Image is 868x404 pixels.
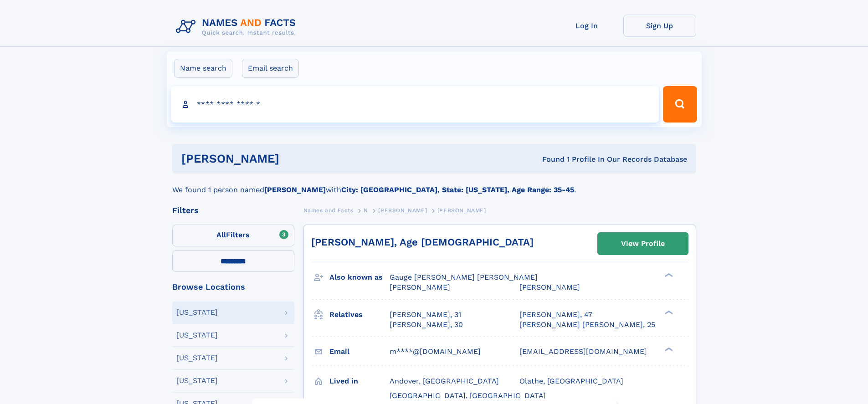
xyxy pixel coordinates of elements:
h1: [PERSON_NAME] [181,153,411,164]
label: Filters [172,225,294,246]
a: [PERSON_NAME] [PERSON_NAME], 25 [519,320,655,330]
span: [GEOGRAPHIC_DATA], [GEOGRAPHIC_DATA] [390,391,546,400]
span: [PERSON_NAME] [390,283,450,291]
div: ❯ [663,309,673,315]
a: [PERSON_NAME], Age [DEMOGRAPHIC_DATA] [311,236,534,248]
div: View Profile [621,233,665,254]
span: All [216,230,226,239]
a: Sign Up [623,15,696,37]
h3: Email [329,344,390,359]
div: [US_STATE] [176,332,218,339]
a: Names and Facts [303,205,354,216]
label: Name search [174,59,232,78]
div: ❯ [663,272,673,278]
input: search input [171,86,659,123]
a: N [364,205,368,216]
img: Logo Names and Facts [172,15,303,39]
a: View Profile [598,233,688,255]
span: Gauge [PERSON_NAME] [PERSON_NAME] [390,273,538,281]
div: ❯ [663,346,673,352]
a: [PERSON_NAME], 30 [390,320,463,330]
a: [PERSON_NAME], 31 [390,310,461,320]
a: [PERSON_NAME], 47 [519,310,592,320]
b: City: [GEOGRAPHIC_DATA], State: [US_STATE], Age Range: 35-45 [341,185,574,194]
label: Email search [242,59,299,78]
a: Log In [550,15,623,37]
span: [PERSON_NAME] [519,283,580,291]
div: Found 1 Profile In Our Records Database [411,154,687,164]
div: [US_STATE] [176,354,218,362]
span: [PERSON_NAME] [378,207,427,214]
span: N [364,207,368,214]
span: [PERSON_NAME] [437,207,486,214]
div: Browse Locations [172,283,294,291]
span: Olathe, [GEOGRAPHIC_DATA] [519,377,623,385]
span: [EMAIL_ADDRESS][DOMAIN_NAME] [519,347,647,356]
h3: Lived in [329,373,390,389]
div: Filters [172,206,294,215]
div: [US_STATE] [176,309,218,316]
a: [PERSON_NAME] [378,205,427,216]
button: Search Button [663,86,697,123]
div: [US_STATE] [176,377,218,384]
span: Andover, [GEOGRAPHIC_DATA] [390,377,499,385]
b: [PERSON_NAME] [264,185,326,194]
h3: Relatives [329,307,390,322]
div: We found 1 person named with . [172,174,696,195]
h3: Also known as [329,270,390,285]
